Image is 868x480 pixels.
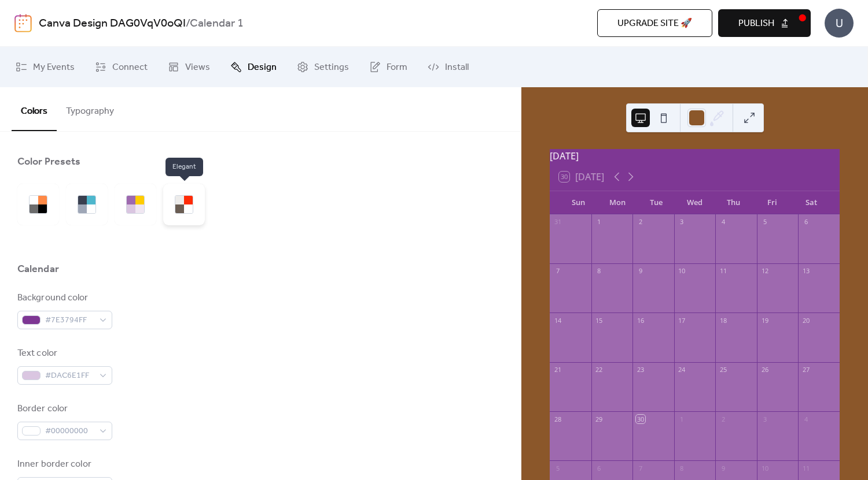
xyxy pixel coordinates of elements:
span: Elegant [165,158,203,176]
div: 11 [719,267,727,276]
div: 12 [760,267,769,276]
a: Canva Design DAG0VqV0oQI [39,13,186,35]
div: 7 [553,267,562,276]
span: Design [248,61,277,75]
span: Publish [738,17,774,31]
div: 2 [636,218,645,226]
div: Mon [598,191,637,214]
div: 1 [595,218,604,226]
div: 6 [595,464,604,472]
div: Wed [675,191,714,214]
div: 7 [636,464,645,472]
button: Publish [718,9,811,37]
div: 9 [636,267,645,276]
button: Upgrade site 🚀 [597,9,712,37]
div: 15 [595,316,604,325]
div: 4 [719,218,727,226]
span: Settings [314,61,349,75]
div: 23 [636,366,645,374]
div: 10 [760,464,769,472]
button: Typography [57,87,123,130]
b: / [186,13,190,35]
a: Design [222,51,285,83]
a: Form [361,51,416,83]
div: Tue [637,191,675,214]
div: Thu [714,191,753,214]
div: 16 [636,316,645,325]
a: Views [159,51,219,83]
div: 30 [636,415,645,423]
div: 4 [801,415,810,423]
div: Fri [753,191,792,214]
div: 25 [719,366,727,374]
div: Calendar [17,262,59,276]
span: #00000000 [45,425,94,438]
span: Install [445,61,469,75]
a: Install [419,51,477,83]
div: 3 [678,218,686,226]
span: Form [387,61,407,75]
div: 17 [678,316,686,325]
div: 20 [801,316,810,325]
div: 14 [553,316,562,325]
div: 24 [678,366,686,374]
span: #7E3794FF [45,314,94,328]
div: Color Presets [17,155,80,169]
a: Connect [86,51,156,83]
div: 22 [595,366,604,374]
div: 29 [595,415,604,423]
span: Upgrade site 🚀 [617,17,692,31]
div: 21 [553,366,562,374]
div: 27 [801,366,810,374]
div: 19 [760,316,769,325]
button: Colors [12,87,57,131]
img: logo [14,14,32,32]
a: My Events [7,51,83,83]
div: 2 [719,415,727,423]
div: 8 [678,464,686,472]
a: Settings [288,51,358,83]
div: 11 [801,464,810,472]
div: Inner border color [17,457,110,471]
div: Sat [792,191,830,214]
div: Sun [559,191,598,214]
div: Border color [17,402,110,416]
div: 3 [760,415,769,423]
div: Text color [17,347,110,360]
span: Views [185,61,210,75]
div: [DATE] [550,149,840,163]
div: 26 [760,366,769,374]
div: 5 [760,218,769,226]
div: 1 [678,415,686,423]
div: Background color [17,291,110,305]
span: My Events [33,61,75,75]
span: #DAC6E1FF [45,369,94,383]
div: 18 [719,316,727,325]
div: 5 [553,464,562,472]
div: 13 [801,267,810,276]
div: 28 [553,415,562,423]
div: 8 [595,267,604,276]
b: Calendar 1 [190,13,244,35]
div: 10 [678,267,686,276]
div: U [825,9,854,38]
div: 6 [801,218,810,226]
div: 31 [553,218,562,226]
div: 9 [719,464,727,472]
span: Connect [112,61,148,75]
